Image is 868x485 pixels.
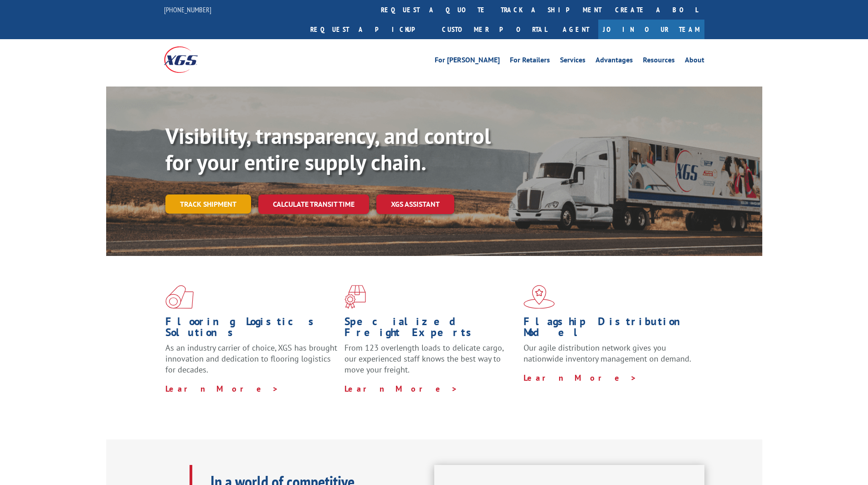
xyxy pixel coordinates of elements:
[344,316,517,342] h1: Specialized Freight Experts
[524,342,691,364] span: Our agile distribution network gives you nationwide inventory management on demand.
[376,194,454,214] a: XGS ASSISTANT
[165,342,337,375] span: As an industry carrier of choice, XGS has brought innovation and dedication to flooring logistics...
[165,316,338,342] h1: Flooring Logistics Solutions
[643,56,675,66] a: Resources
[435,56,500,66] a: For [PERSON_NAME]
[165,122,491,176] b: Visibility, transparency, and control for your entire supply chain.
[164,5,211,14] a: [PHONE_NUMBER]
[685,56,704,66] a: About
[165,383,279,394] a: Learn More >
[554,20,598,39] a: Agent
[165,285,194,309] img: xgs-icon-total-supply-chain-intelligence-red
[560,56,586,66] a: Services
[344,383,458,394] a: Learn More >
[258,194,369,214] a: Calculate transit time
[598,20,704,39] a: Join Our Team
[344,285,366,309] img: xgs-icon-focused-on-flooring-red
[524,285,555,309] img: xgs-icon-flagship-distribution-model-red
[596,56,633,66] a: Advantages
[165,194,251,214] a: Track shipment
[524,316,696,342] h1: Flagship Distribution Model
[435,20,554,39] a: Customer Portal
[303,20,435,39] a: Request a pickup
[524,373,637,383] a: Learn More >
[344,342,517,383] p: From 123 overlength loads to delicate cargo, our experienced staff knows the best way to move you...
[510,56,550,66] a: For Retailers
